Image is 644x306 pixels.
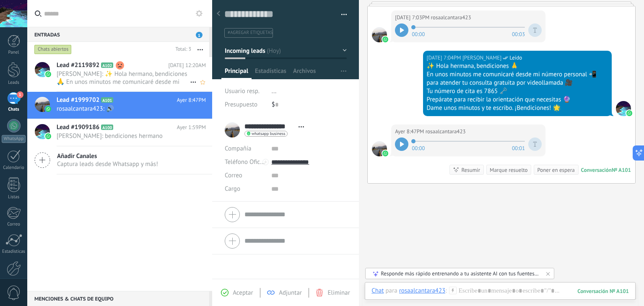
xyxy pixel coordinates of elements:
[57,132,190,140] span: [PERSON_NAME]: bendiciones hermano
[512,144,525,151] span: 00:01
[427,104,608,112] div: Dame unos minutos y te escribo. ¡Bendiciones! 🌟
[27,291,209,306] div: Menciones & Chats de equipo
[279,289,302,297] span: Adjuntar
[2,80,26,86] div: Leads
[45,106,51,112] img: waba.svg
[2,249,26,254] div: Estadísticas
[17,91,23,98] span: 1
[427,87,608,96] div: Tu número de cita es 7865 🗝️
[616,101,631,116] span: Julian Cortes
[225,67,248,79] span: Principal
[101,97,113,103] span: A101
[372,141,387,156] span: rosaalcantara423
[382,36,388,42] img: waba.svg
[412,30,425,37] span: 00:00
[577,288,629,295] div: 101
[57,70,190,86] span: [PERSON_NAME]: ✨ Hola hermano, bendiciones 🙏 En unos minutos me comunicaré desde mi número person...
[372,27,387,42] span: rosaalcantara423
[272,87,277,95] span: ...
[381,270,540,277] div: Responde más rápido entrenando a tu asistente AI con tus fuentes de datos
[427,70,608,87] div: En unos minutos me comunicaré desde mi número personal 📲 para atender tu consulta gratuita por vi...
[225,156,265,169] button: Teléfono Oficina
[445,287,447,295] span: :
[225,101,257,109] span: Presupuesto
[2,222,26,227] div: Correo
[34,44,72,54] div: Chats abiertos
[395,13,431,22] div: [DATE] 7:03PM
[612,166,631,174] div: № A101
[225,87,260,95] span: Usuario resp.
[512,30,525,37] span: 00:03
[490,166,527,174] div: Marque resuelto
[57,160,158,168] span: Captura leads desde Whatsapp y más!
[412,144,425,151] span: 00:00
[293,67,316,79] span: Archivos
[537,166,574,174] div: Poner en espera
[255,67,286,79] span: Estadísticas
[45,133,51,139] img: waba.svg
[225,142,265,156] div: Compañía
[57,105,190,113] span: rosaalcantara423: 🔊
[27,57,212,91] a: Lead #2119892 A102 [DATE] 12:20AM [PERSON_NAME]: ✨ Hola hermano, bendiciones 🙏 En unos minutos me...
[327,289,350,297] span: Eliminar
[101,62,113,68] span: A102
[395,127,425,136] div: Ayer 8:47PM
[252,132,285,136] span: whatsapp business
[427,54,462,62] div: [DATE] 7:04PM
[626,110,632,116] img: waba.svg
[2,107,26,112] div: Chats
[386,287,397,295] span: para
[101,124,113,130] span: A100
[2,135,26,143] div: WhatsApp
[427,96,608,104] div: Prepárate para recibir la orientación que necesitas 🔮
[45,71,51,77] img: waba.svg
[382,150,388,156] img: waba.svg
[225,186,240,192] span: Cargo
[581,166,612,174] div: Conversación
[27,119,212,146] a: Lead #1909186 A100 Ayer 1:59PM [PERSON_NAME]: bendiciones hermano
[2,194,26,200] div: Listas
[172,45,191,54] div: Total: 3
[2,50,26,55] div: Panel
[2,165,26,171] div: Calendario
[57,96,99,104] span: Lead #1999702
[27,27,209,42] div: Entradas
[225,158,268,166] span: Teléfono Oficina
[233,289,253,297] span: Aceptar
[57,152,158,160] span: Añadir Canales
[426,127,466,136] span: rosaalcantara423
[225,85,265,98] div: Usuario resp.
[225,171,242,179] span: Correo
[177,96,206,104] span: Ayer 8:47PM
[168,61,206,70] span: [DATE] 12:20AM
[462,54,501,62] span: Julian Cortes (Oficina de Venta)
[427,62,608,70] div: ✨ Hola hermana, bendiciones 🙏
[177,123,206,132] span: Ayer 1:59PM
[57,123,99,132] span: Lead #1909186
[228,30,273,36] span: #agregar etiquetas
[431,13,471,22] span: rosaalcantara423
[196,32,203,38] span: 1
[225,98,265,112] div: Presupuesto
[461,166,480,174] div: Resumir
[225,169,242,182] button: Correo
[27,92,212,119] a: Lead #1999702 A101 Ayer 8:47PM rosaalcantara423: 🔊
[57,61,99,70] span: Lead #2119892
[225,182,265,196] div: Cargo
[399,287,446,294] div: rosaalcantara423
[272,98,347,112] div: $
[509,54,522,62] span: Leído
